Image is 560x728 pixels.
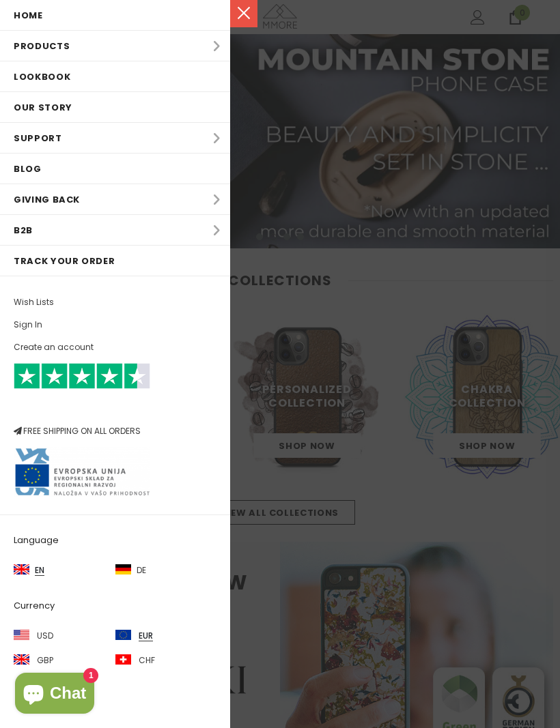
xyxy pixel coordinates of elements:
[14,465,150,477] a: Javni Razpis
[35,566,44,576] span: en
[139,656,155,666] span: CHF
[139,631,153,641] span: EUR
[14,369,216,437] span: FREE SHIPPING ON ALL ORDERS
[115,555,217,581] a: de
[14,70,70,83] span: Lookbook
[14,529,216,551] label: Language
[14,447,150,497] img: Javni Razpis
[115,564,131,575] img: i-lang-2.png
[14,162,42,175] span: Blog
[137,566,146,576] span: de
[14,101,72,114] span: Our Story
[115,621,217,646] a: EUR
[14,9,43,22] span: Home
[14,389,216,424] iframe: Customer reviews powered by Trustpilot
[11,673,98,717] inbox-online-store-chat: Shopify online store chat
[14,254,115,267] span: Track your order
[14,594,216,617] label: Currency
[115,646,217,671] a: CHF
[37,631,53,641] span: USD
[14,363,150,390] img: Trust Pilot Stars
[14,646,115,671] a: GBP
[14,555,115,581] a: en
[14,564,29,575] img: i-lang-1.png
[14,621,115,646] a: USD
[37,656,53,666] span: GBP
[14,295,54,309] span: Wish Lists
